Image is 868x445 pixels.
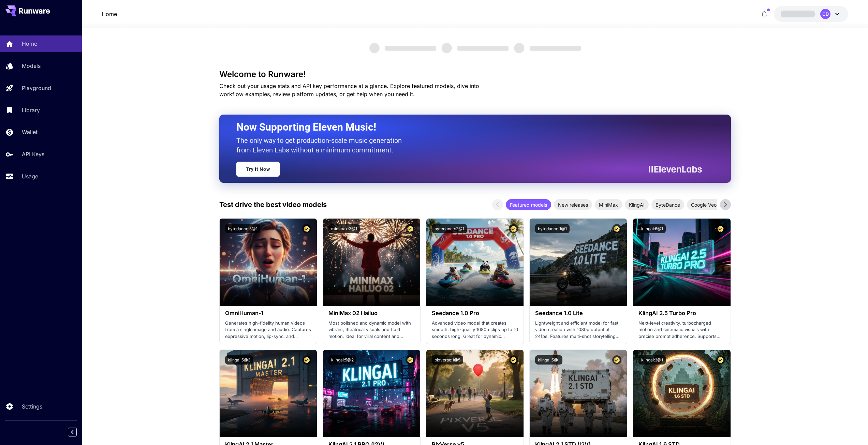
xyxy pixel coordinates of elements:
button: Certified Model – Vetted for best performance and includes a commercial license. [612,355,621,365]
h3: MiniMax 02 Hailuo [328,310,415,316]
a: Try It Now [236,162,280,177]
button: klingai:3@1 [638,355,666,365]
p: Settings [22,402,42,411]
img: alt [633,219,730,306]
h2: Now Supporting Eleven Music! [236,121,697,134]
h3: Seedance 1.0 Lite [535,310,621,316]
span: Google Veo [687,201,721,208]
div: KlingAI [625,199,649,210]
h3: Seedance 1.0 Pro [432,310,518,316]
button: klingai:5@3 [225,355,253,365]
button: Certified Model – Vetted for best performance and includes a commercial license. [302,224,311,233]
div: New releases [554,199,592,210]
p: API Keys [22,150,44,158]
img: alt [426,350,524,437]
h3: Welcome to Runware! [219,70,731,79]
div: CD [820,9,830,19]
button: bytedance:2@1 [432,224,467,233]
div: Collapse sidebar [73,426,82,438]
img: alt [220,350,317,437]
button: Certified Model – Vetted for best performance and includes a commercial license. [302,355,311,365]
p: Test drive the best video models [219,199,327,210]
span: KlingAI [625,201,649,208]
button: bytedance:1@1 [535,224,570,233]
img: alt [530,219,627,306]
p: Home [22,40,37,48]
div: ByteDance [651,199,684,210]
p: The only way to get production-scale music generation from Eleven Labs without a minimum commitment. [236,136,407,155]
span: ByteDance [651,201,684,208]
button: Certified Model – Vetted for best performance and includes a commercial license. [612,224,621,233]
div: MiniMax [595,199,622,210]
button: Certified Model – Vetted for best performance and includes a commercial license. [406,355,415,365]
p: Advanced video model that creates smooth, high-quality 1080p clips up to 10 seconds long. Great f... [432,320,518,340]
button: Certified Model – Vetted for best performance and includes a commercial license. [716,224,725,233]
p: Wallet [22,128,38,136]
img: alt [633,350,730,437]
p: Library [22,106,40,114]
span: Check out your usage stats and API key performance at a glance. Explore featured models, dive int... [219,83,479,98]
img: alt [530,350,627,437]
span: Featured models [506,201,551,208]
p: Models [22,62,41,70]
p: Generates high-fidelity human videos from a single image and audio. Captures expressive motion, l... [225,320,311,340]
button: CD [774,6,848,22]
p: Most polished and dynamic model with vibrant, theatrical visuals and fluid motion. Ideal for vira... [328,320,415,340]
div: Featured models [506,199,551,210]
button: Certified Model – Vetted for best performance and includes a commercial license. [716,355,725,365]
button: pixverse:1@5 [432,355,463,365]
span: New releases [554,201,592,208]
h3: KlingAI 2.5 Turbo Pro [638,310,725,316]
a: Home [102,10,117,18]
button: bytedance:5@1 [225,224,260,233]
button: Certified Model – Vetted for best performance and includes a commercial license. [406,224,415,233]
p: Playground [22,84,51,92]
p: Usage [22,172,38,180]
nav: breadcrumb [102,10,117,18]
button: klingai:5@2 [328,355,356,365]
button: Certified Model – Vetted for best performance and includes a commercial license. [509,224,518,233]
img: alt [426,219,524,306]
button: klingai:5@1 [535,355,562,365]
p: Lightweight and efficient model for fast video creation with 1080p output at 24fps. Features mult... [535,320,621,340]
h3: OmniHuman‑1 [225,310,311,316]
img: alt [323,350,420,437]
img: alt [220,219,317,306]
span: MiniMax [595,201,622,208]
img: alt [323,219,420,306]
button: Collapse sidebar [68,428,77,436]
button: minimax:3@1 [328,224,360,233]
button: klingai:6@1 [638,224,666,233]
p: Next‑level creativity, turbocharged motion and cinematic visuals with precise prompt adherence. S... [638,320,725,340]
button: Certified Model – Vetted for best performance and includes a commercial license. [509,355,518,365]
div: Google Veo [687,199,721,210]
